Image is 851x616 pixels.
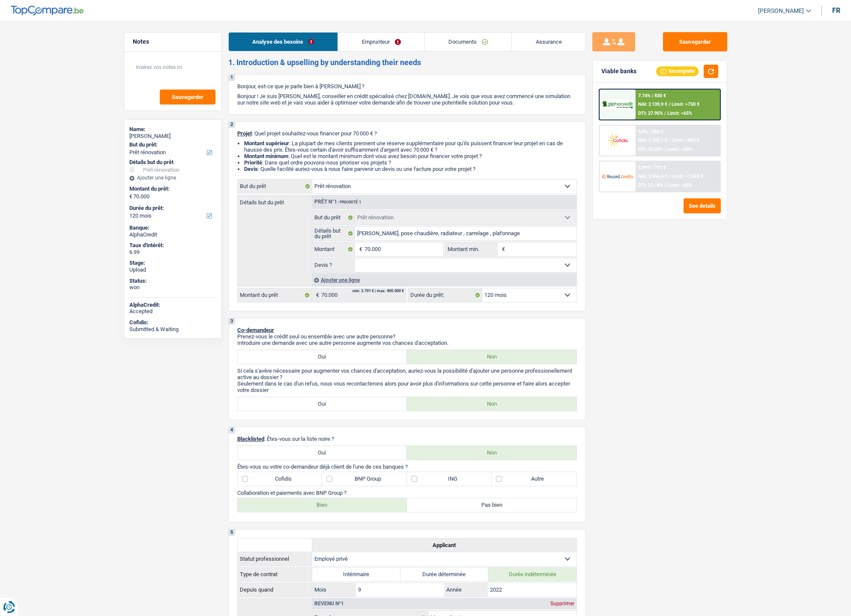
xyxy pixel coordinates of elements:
span: NAI: 2 139,9 € [638,102,667,107]
p: Bonjour ! Je suis [PERSON_NAME], conseiller en crédit spécialisé chez [DOMAIN_NAME]. Je vois que ... [237,93,577,106]
li: : Quelle facilité auriez-vous à nous faire parvenir un devis ou une facture pour votre projet ? [244,166,577,172]
span: Limit: >800 € [672,138,699,143]
div: Supprimer [548,601,576,606]
div: Ajouter une ligne [129,175,216,181]
label: But du prêt [312,211,355,224]
a: Assurance [512,33,585,51]
label: BNP Group [322,472,407,486]
label: Oui [238,446,407,460]
img: Cofidis [602,132,633,148]
label: Mois [312,583,356,597]
div: Name: [129,126,216,133]
div: 3 [229,318,235,325]
a: Emprunteur [338,33,424,51]
th: Applicant [312,538,576,552]
div: AlphaCredit [129,231,216,238]
div: 5 [229,529,235,536]
div: [PERSON_NAME] [129,133,216,140]
input: MM [356,583,445,597]
label: Cofidis [238,472,322,486]
span: / [669,138,670,143]
li: : Dans quel ordre pouvons-nous prioriser vos projets ? [244,159,577,166]
div: Détails but du prêt [129,159,216,166]
label: Montant [312,242,355,256]
label: Non [407,397,576,411]
span: / [669,173,670,179]
div: Submitted & Waiting [129,326,216,333]
span: Limit: <65% [667,182,692,188]
p: Prenez-vous le crédit seul ou ensemble avec une autre personne? [237,333,577,340]
a: Documents [425,33,512,51]
div: 5.99% | 771 € [638,165,666,170]
div: 2 [229,122,235,128]
th: Type de contrat [237,567,312,581]
label: Durée indéterminée [488,568,576,581]
li: : Quel est le montant minimum dont vous avez besoin pour financer votre projet ? [244,153,577,159]
label: Durée du prêt: [129,205,215,212]
span: € [498,242,507,256]
input: AAAA [488,583,576,597]
span: / [664,147,666,152]
label: But du prêt [238,179,312,193]
th: Statut professionnel [237,552,312,566]
span: Projet [237,130,252,137]
label: Intérimaire [312,568,400,581]
div: 6.99 [129,249,216,256]
div: min: 3.701 € / max: 400.000 € [352,289,404,293]
p: Bonjour, est-ce que je parle bien à [PERSON_NAME] ? [237,83,577,90]
img: Record Credits [602,168,633,184]
a: Analyse des besoins [229,33,338,51]
button: Sauvegarder [663,32,727,51]
div: Cofidis: [129,319,216,326]
strong: Montant minimum [244,153,288,159]
a: [PERSON_NAME] [751,4,811,18]
span: Limit: >1.033 € [672,173,703,179]
div: Incomplete [656,66,699,76]
p: : Quel projet souhaitez-vous financer pour 70 000 € ? [237,130,577,137]
span: DTI: 27.95% [638,111,663,116]
th: Depuis quand [237,583,312,597]
label: Montant du prêt: [129,185,215,192]
div: 1 [229,75,235,81]
label: Non [407,446,576,460]
h5: Notes [133,38,213,45]
li: : La plupart de mes clients prennent une réserve supplémentaire pour qu'ils puissent financer leu... [244,140,577,153]
p: Collaboration et paiements avec BNP Group ? [237,490,577,496]
div: Banque: [129,224,216,231]
span: € [129,193,132,200]
button: See details [684,198,721,213]
label: Montant min. [445,242,498,256]
span: DTI: 23.18% [638,182,663,188]
div: Ajouter une ligne [312,274,576,286]
div: Status: [129,278,216,284]
span: Limit: >750 € [672,102,699,107]
button: Sauvegarder [160,90,215,105]
span: / [664,111,666,116]
div: 9.9% | 905 € [638,129,663,135]
label: Durée du prêt: [408,288,482,302]
div: Revenu nº1 [312,601,346,606]
span: / [669,102,670,107]
label: Montant du prêt [238,288,312,302]
span: Blacklisted [237,436,264,442]
div: AlphaCredit: [129,302,216,308]
p: Si cela s'avère nécessaire pour augmenter vos chances d'acceptation, auriez-vous la possibilité d... [237,368,577,380]
span: Devis [244,166,258,172]
span: € [312,288,321,302]
label: Année [444,583,488,597]
span: [PERSON_NAME] [758,7,804,15]
div: won [129,284,216,291]
strong: Priorité [244,159,262,166]
div: Viable banks [601,68,636,75]
div: Accepted [129,308,216,315]
div: Taux d'intérêt: [129,242,216,249]
label: But du prêt: [129,141,215,148]
span: € [355,242,364,256]
label: Pas bien [407,498,576,512]
span: Limit: <60% [667,147,692,152]
img: TopCompare Logo [11,6,84,16]
label: Bien [238,498,407,512]
div: Upload [129,266,216,273]
p: Êtes-vous ou votre co-demandeur déjà client de l'une de ces banques ? [237,463,577,470]
p: Introduire une demande avec une autre personne augmente vos chances d'acceptation. [237,340,577,346]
